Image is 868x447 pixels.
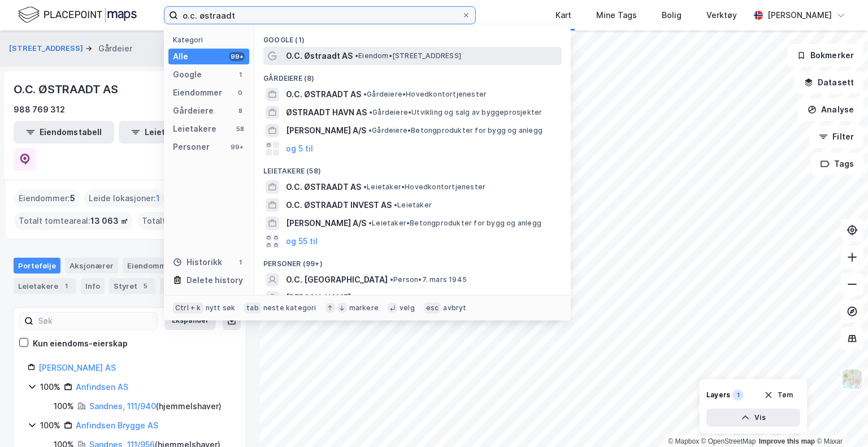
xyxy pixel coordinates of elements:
div: Personer [173,140,210,154]
div: 1 [236,70,245,79]
div: Leietakere (58) [254,158,571,178]
div: neste kategori [263,303,316,313]
div: Kategori [173,36,249,44]
div: 58 [236,124,245,133]
div: Eiendommer : [14,189,80,207]
div: Totalt tomteareal : [14,212,133,230]
input: Søk på adresse, matrikkel, gårdeiere, leietakere eller personer [178,7,462,24]
div: velg [400,303,415,313]
div: esc [424,302,441,314]
button: Ekspander [164,312,216,330]
span: • [368,219,372,227]
div: Historikk [173,255,222,269]
img: logo.f888ab2527a4732fd821a326f86c7f29.svg [18,5,137,25]
span: O.C. Østraadt AS [286,49,353,63]
span: [PERSON_NAME] [286,291,351,305]
button: Tøm [757,386,800,404]
div: 0 [236,88,245,97]
a: Sandnes, 111/940 [89,401,156,411]
div: 100% [54,400,74,413]
div: ( hjemmelshaver ) [89,400,222,413]
div: Leietakere [14,278,76,294]
img: Z [841,368,863,390]
div: Google [173,68,202,81]
span: Leietaker • Hovedkontortjenester [363,183,485,192]
span: Gårdeiere • Betongprodukter for bygg og anlegg [368,126,542,135]
div: 1 [236,258,245,267]
div: Portefølje [14,258,60,274]
button: og 55 til [286,235,318,248]
div: Leietakere [173,122,216,136]
div: 100% [40,380,60,394]
div: Kun eiendoms-eierskap [33,337,128,350]
span: Person • [DATE] [353,293,409,302]
button: Leietakertabell [119,121,219,144]
div: Eiendommer [123,258,192,274]
span: [PERSON_NAME] A/S [286,124,366,137]
div: Aksjonærer [65,258,118,274]
div: tab [244,302,261,314]
div: nytt søk [206,303,236,313]
div: 988 769 312 [14,103,65,116]
div: Personer (99+) [254,250,571,271]
div: Bolig [662,8,682,22]
span: ØSTRAADT HAVN AS [286,106,367,119]
span: O.C. [GEOGRAPHIC_DATA] [286,273,388,287]
div: O.C. ØSTRAADT AS [14,80,120,98]
div: 100% [40,419,60,432]
div: Mine Tags [596,8,637,22]
button: Filter [809,125,863,148]
span: Gårdeiere • Hovedkontortjenester [363,90,487,99]
a: [PERSON_NAME] AS [38,363,116,372]
span: • [390,275,393,284]
div: 1 [60,280,72,292]
span: Leietaker • Betongprodukter for bygg og anlegg [368,219,541,228]
span: O.C. ØSTRAADT AS [286,180,361,194]
span: O.C. ØSTRAADT AS [286,88,361,101]
div: Google (1) [254,27,571,47]
span: 5 [70,192,75,205]
div: Info [81,278,105,294]
div: [PERSON_NAME] [767,8,832,22]
span: [PERSON_NAME] A/S [286,216,366,230]
a: Anfindsen AS [76,382,128,392]
span: 13 063 ㎡ [90,214,128,228]
div: 1 [732,389,744,401]
a: Anfindsen Brygge AS [76,420,158,430]
span: • [363,183,367,191]
div: Alle [173,50,188,63]
div: Totalt byggareal : [137,212,244,230]
div: Eiendommer [173,86,222,99]
span: • [368,126,372,134]
button: Analyse [798,98,863,121]
div: Kontrollprogram for chat [811,393,868,447]
div: Ctrl + k [173,302,203,314]
button: [STREET_ADDRESS] [9,43,85,54]
button: Vis [706,409,800,427]
a: OpenStreetMap [701,437,756,445]
div: avbryt [443,303,466,313]
div: 99+ [229,52,245,61]
div: Gårdeiere [173,104,214,118]
iframe: Chat Widget [811,393,868,447]
span: • [363,90,367,98]
span: Leietaker [394,201,432,210]
button: Datasett [795,71,863,94]
button: Bokmerker [787,44,863,67]
a: Improve this map [759,437,815,445]
div: Kart [555,8,571,22]
button: og 5 til [286,142,313,155]
div: 8 [236,106,245,115]
span: • [355,51,358,60]
div: 99+ [229,142,245,151]
div: Delete history [186,274,243,287]
div: 5 [140,280,151,292]
span: Eiendom • [STREET_ADDRESS] [355,51,461,60]
span: 1 [156,192,160,205]
button: Eiendomstabell [14,121,114,144]
div: markere [349,303,379,313]
input: Søk [33,313,157,329]
div: Gårdeiere (8) [254,65,571,85]
div: Layers [706,390,730,400]
div: Verktøy [706,8,737,22]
